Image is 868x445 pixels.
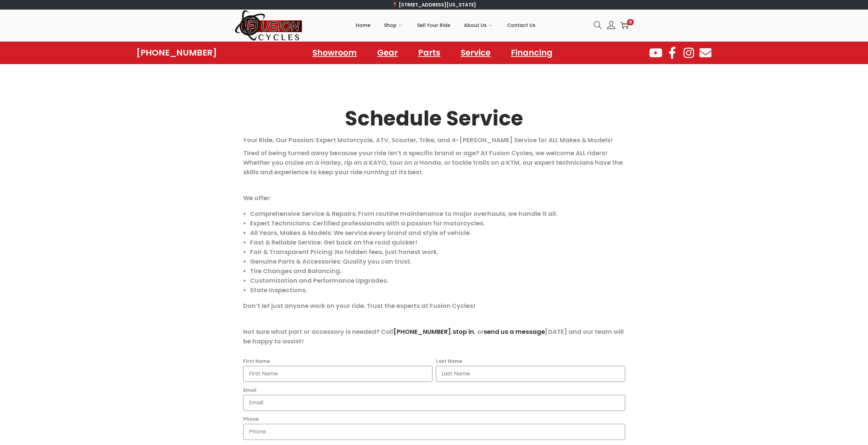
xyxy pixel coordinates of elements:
[243,356,270,366] label: First Name
[250,276,625,285] li: Customization and Performance Upgrades.
[250,209,625,219] li: Comprehensive Service & Repairs: From routine maintenance to major overhauls, we handle it all.
[243,424,625,440] input: Only numbers and phone characters (#, -, *, etc) are accepted.
[392,1,476,8] a: 📍 [STREET_ADDRESS][US_STATE]
[243,366,432,382] input: First Name
[384,10,403,41] a: Shop
[243,385,256,395] label: Email
[136,48,217,58] a: [PHONE_NUMBER]
[243,135,625,145] p: Your Ride, Our Passion: Expert Motorcycle, ATV, Scooter, Trike, and 4-[PERSON_NAME] Service for A...
[243,395,625,411] input: Email
[453,327,474,336] a: stop in
[306,45,559,61] nav: Menu
[507,10,535,41] a: Contact Us
[436,366,625,382] input: Last Name
[243,301,625,311] p: Don’t let just anyone work on your ride. Trust the experts at Fusion Cycles!
[235,10,303,41] img: Woostify retina logo
[243,108,625,129] h2: Schedule Service
[464,10,494,41] a: About Us
[484,327,545,336] a: send us a message
[250,285,625,295] li: State Inspections.
[243,414,259,424] label: Phone
[250,247,625,257] li: Fair & Transparent Pricing: No hidden fees, just honest work.
[370,45,404,61] a: Gear
[250,257,625,266] li: Genuine Parts & Accessories: Quality you can trust.
[243,148,625,177] p: Tired of being turned away because your ride isn’t a specific brand or age? At Fusion Cycles, we ...
[303,10,589,41] nav: Primary navigation
[417,10,450,41] a: Sell Your Ride
[250,266,625,276] li: Tire Changes and Balancing.
[507,17,535,34] span: Contact Us
[464,17,487,34] span: About Us
[250,228,625,238] li: All Years, Makes & Models: We service every brand and style of vehicle.
[411,45,447,61] a: Parts
[250,219,625,228] li: Expert Technicians: Certified professionals with a passion for motorcycles.
[504,45,559,61] a: Financing
[384,17,397,34] span: Shop
[436,356,462,366] label: Last Name
[243,193,625,203] p: We offer:
[620,21,629,29] a: 0
[417,17,450,34] span: Sell Your Ride
[306,45,364,61] a: Showroom
[243,327,625,346] p: Not sure what part or accessory is needed? Call , , or [DATE] and our team will be happy to assist!
[356,17,370,34] span: Home
[454,45,497,61] a: Service
[250,238,625,247] li: Fast & Reliable Service: Get back on the road quicker!
[356,10,370,41] a: Home
[394,327,451,336] a: [PHONE_NUMBER]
